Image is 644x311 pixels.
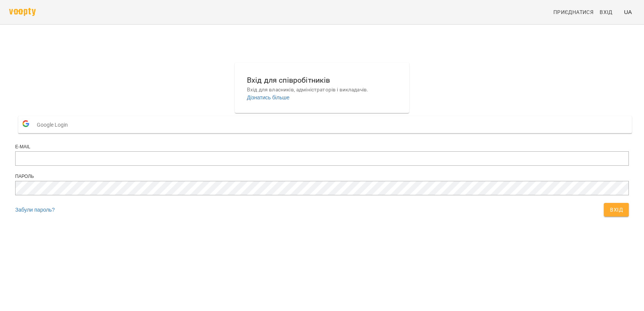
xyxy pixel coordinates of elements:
[553,8,594,17] span: Приєднатися
[247,74,397,86] h6: Вхід для співробітників
[550,5,597,19] a: Приєднатися
[600,8,613,17] span: Вхід
[597,5,621,19] a: Вхід
[247,94,289,101] a: Дізнатись більше
[624,8,632,16] span: UA
[15,173,629,180] div: Пароль
[9,8,36,16] img: voopty.png
[15,207,55,213] a: Забули пароль?
[621,5,635,19] button: UA
[610,205,623,214] span: Вхід
[15,144,629,150] div: E-mail
[37,117,72,132] span: Google Login
[247,86,397,94] p: Вхід для власників, адміністраторів і викладачів.
[18,116,632,133] button: Google Login
[604,203,629,217] button: Вхід
[241,68,403,107] button: Вхід для співробітниківВхід для власників, адміністраторів і викладачів.Дізнатись більше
